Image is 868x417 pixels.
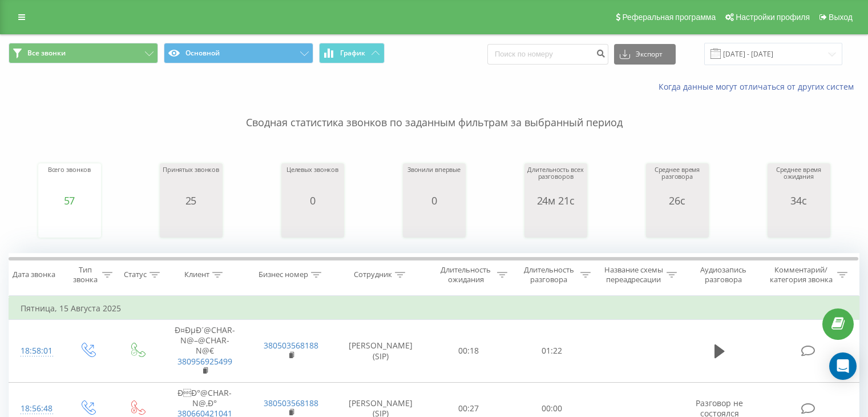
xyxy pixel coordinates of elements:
[124,270,147,280] div: Статус
[770,195,827,206] div: 34с
[13,270,55,280] div: Дата звонка
[622,13,716,22] span: Реферальная программа
[407,195,461,206] div: 0
[9,93,859,130] p: Сводная статистика звонков по заданным фильтрам за выбранный период
[163,195,219,206] div: 25
[649,195,706,206] div: 26с
[9,297,859,320] td: Пятница, 15 Августа 2025
[286,195,338,206] div: 0
[259,270,308,280] div: Бизнес номер
[527,166,584,195] div: Длительность всех разговоров
[736,13,810,22] span: Настройки профиля
[340,49,365,57] span: График
[659,81,859,92] a: Когда данные могут отличаться от других систем
[162,320,248,383] td: Ð¤ÐµÐ´@CHAR-N@–@CHAR-N@€
[264,340,318,351] a: 380503568188
[649,166,706,195] div: Среднее время разговора
[768,265,834,284] div: Комментарий/категория звонка
[604,265,664,284] div: Название схемы переадресации
[184,270,209,280] div: Клиент
[48,166,91,195] div: Всего звонков
[527,195,584,206] div: 24м 21с
[163,166,219,195] div: Принятых звонков
[438,265,495,284] div: Длительность ожидания
[27,49,66,58] span: Все звонки
[829,352,857,380] div: Open Intercom Messenger
[770,166,827,195] div: Среднее время ожидания
[177,356,232,367] a: 380956925499
[9,43,158,63] button: Все звонки
[286,166,338,195] div: Целевых звонков
[72,265,99,284] div: Тип звонка
[319,43,385,63] button: График
[487,44,608,65] input: Поиск по номеру
[407,166,461,195] div: Звонили впервые
[354,270,392,280] div: Сотрудник
[164,43,313,63] button: Основной
[427,320,510,383] td: 00:18
[264,398,318,408] a: 380503568188
[520,265,578,284] div: Длительность разговора
[614,44,676,65] button: Экспорт
[690,265,757,284] div: Аудиозапись разговора
[829,13,853,22] span: Выход
[334,320,427,383] td: [PERSON_NAME] (SIP)
[48,195,91,206] div: 57
[21,340,51,362] div: 18:58:01
[510,320,593,383] td: 01:22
